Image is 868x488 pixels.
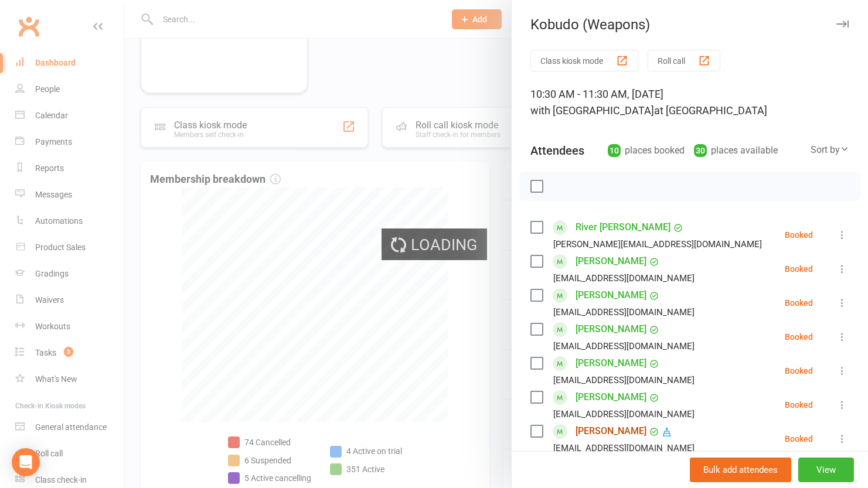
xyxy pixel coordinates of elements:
[553,339,695,354] div: [EMAIL_ADDRESS][DOMAIN_NAME]
[690,458,791,482] button: Bulk add attendees
[785,333,813,341] div: Booked
[553,237,762,252] div: [PERSON_NAME][EMAIL_ADDRESS][DOMAIN_NAME]
[785,265,813,273] div: Booked
[785,367,813,375] div: Booked
[12,448,40,476] div: Open Intercom Messenger
[648,50,720,71] button: Roll call
[798,458,854,482] button: View
[608,144,621,157] div: 10
[576,252,646,271] a: [PERSON_NAME]
[576,320,646,339] a: [PERSON_NAME]
[811,142,849,158] div: Sort by
[608,142,685,159] div: places booked
[785,231,813,239] div: Booked
[530,142,584,159] div: Attendees
[785,401,813,409] div: Booked
[576,286,646,305] a: [PERSON_NAME]
[553,305,695,320] div: [EMAIL_ADDRESS][DOMAIN_NAME]
[553,373,695,388] div: [EMAIL_ADDRESS][DOMAIN_NAME]
[553,271,695,286] div: [EMAIL_ADDRESS][DOMAIN_NAME]
[530,50,638,71] button: Class kiosk mode
[576,422,646,441] a: [PERSON_NAME]
[530,104,654,117] span: with [GEOGRAPHIC_DATA]
[785,435,813,443] div: Booked
[530,86,849,119] div: 10:30 AM - 11:30 AM, [DATE]
[576,218,670,237] a: River [PERSON_NAME]
[576,354,646,373] a: [PERSON_NAME]
[553,441,695,456] div: [EMAIL_ADDRESS][DOMAIN_NAME]
[553,407,695,422] div: [EMAIL_ADDRESS][DOMAIN_NAME]
[694,142,778,159] div: places available
[785,299,813,307] div: Booked
[694,144,707,157] div: 30
[576,388,646,407] a: [PERSON_NAME]
[654,104,767,117] span: at [GEOGRAPHIC_DATA]
[512,16,868,33] div: Kobudo (Weapons)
